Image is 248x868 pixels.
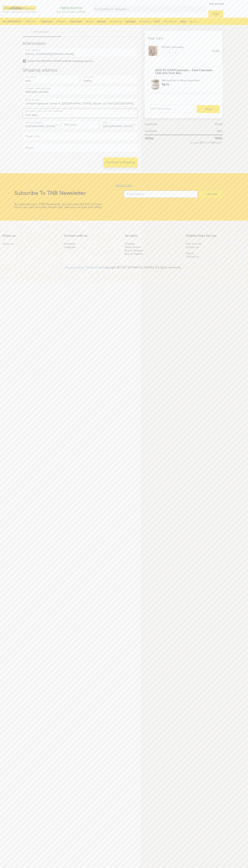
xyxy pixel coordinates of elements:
[64,243,75,245] span: Facebook
[50,266,196,269] p: Copyright © 2021 [DOMAIN_NAME]. All rights reserved.
[99,31,137,37] a: Payment
[95,20,108,24] a: BAKING
[24,20,37,23] a: Snacks
[125,253,181,255] a: Buy on Flipkart
[124,191,198,198] input: Email Address
[41,21,53,23] b: GRANOLA
[3,6,36,13] img: TNB-logo
[152,20,163,24] a: GIFTS
[3,243,13,245] span: About us
[167,52,172,54] a: Edit
[186,246,242,248] a: Contact us
[145,137,171,140] th: Total
[64,234,120,237] h4: Connect with us
[155,69,217,75] span: Coconutty – Dark Chocolate Chip (Dry Fruit Bar)
[125,243,135,245] span: Sitemap
[108,20,124,24] a: PORRIDGE
[103,157,137,168] a: Continue to shipping
[215,137,217,140] span: ₹
[23,132,137,141] input: Town / City
[217,129,222,133] bdi: 50
[212,49,220,53] bdi: 700
[3,20,21,23] a: All breakfast
[188,20,199,24] a: BLOG
[23,41,137,46] h3: Information
[14,191,124,196] h2: Subscribe To TNB Newsletter
[215,123,222,126] bdi: 700
[186,234,242,237] h4: Helpful links for you
[85,266,103,269] a: Terms of use
[197,105,220,113] input: Apply
[125,249,181,252] a: Buy on Amazon
[14,203,124,209] p: By subscribing to TNB Newsletter, you become the first to know about our new launches, health tip...
[186,252,194,255] span: Sign in
[206,193,217,195] span: subscribe
[161,46,209,49] div: Whole Almonds
[60,7,82,10] strong: FRESH BATCH
[116,184,132,187] a: Back to top
[23,75,79,84] input: First name
[208,10,223,17] a: login
[39,20,55,24] a: GRANOLA
[148,37,220,40] h3: Your Cart
[186,252,242,255] a: Sign in
[125,21,136,23] b: OATMEAL
[64,246,76,248] span: Instagram
[23,98,137,107] input: Street address
[64,246,120,248] a: Instagram
[23,31,61,37] a: Information
[97,21,106,23] b: BAKING
[145,130,171,133] th: Shipping
[27,60,93,62] label: Create Old [DOMAIN_NAME] website shopping account.
[137,20,152,24] a: BUNDLES
[217,129,219,133] span: ₹
[186,246,199,248] span: Contact us
[23,68,137,72] h3: Shipping address
[199,191,223,198] button: subscribe
[186,255,199,258] span: Contact us
[3,243,58,245] a: About us
[211,141,212,144] span: ₹
[148,46,158,56] img: Whole Almonds
[125,249,143,252] span: Buy on Amazon
[125,234,181,237] h4: Services
[151,79,160,90] img: Coconutty - Dark Chocolate Chip (Dry Fruit Bar) - Jar 240g
[211,141,215,144] span: 37
[200,141,204,144] span: 37
[68,20,84,24] a: PANCAKES
[215,137,222,140] bdi: 750
[23,109,137,118] input: Apartment, suite, unit, etc. (optional)
[70,21,82,23] b: PANCAKES
[84,20,96,24] a: MUESLI
[171,142,222,144] small: (includes CGST, SGST)
[215,123,217,126] span: ₹
[162,51,167,56] button: Decrement
[145,123,171,126] th: Subtotal
[161,79,218,90] div: Bestseller in New Launches
[64,243,120,245] a: Facebook
[23,48,137,57] input: Email address
[23,143,137,152] input: Phone
[154,21,160,23] b: GIFTS
[212,49,214,53] span: ₹
[180,21,187,23] b: NEW!
[62,120,99,129] input: PIN Code
[125,243,181,245] a: Sitemap
[123,20,138,24] a: OATMEAL
[81,75,137,84] input: Last name
[61,31,99,37] a: Shipping
[147,104,195,113] input: Enter Promo Code
[65,266,84,269] a: Privacy policy
[162,20,179,24] a: DRY FRUITS
[155,68,175,72] b: ADD TO CART
[125,246,181,248] a: Retail Locator
[200,141,201,144] span: ₹
[178,20,189,24] a: NEW!
[162,83,164,87] span: ₹
[208,1,224,7] a: Your account
[125,253,143,255] span: Buy on Flipkart
[54,20,68,24] a: CEREALS
[186,243,242,245] a: Your account
[3,234,58,237] h4: Know us
[172,51,178,56] button: Increment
